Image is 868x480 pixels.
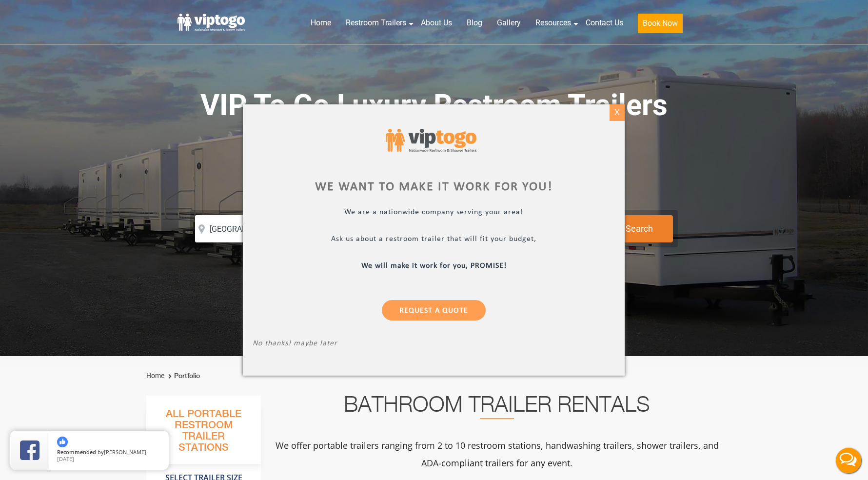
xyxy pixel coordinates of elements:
p: We are a nationwide company serving your area! [253,208,615,219]
img: Review Rating [20,440,39,460]
span: by [57,449,161,456]
span: [DATE] [57,455,74,462]
a: Request a Quote [382,300,486,320]
img: viptogo logo [386,129,476,152]
span: Recommended [57,448,96,456]
img: thumbs up icon [57,437,68,447]
button: Live Chat [829,441,868,480]
b: We will make it work for you, PROMISE! [361,262,507,270]
p: Ask us about a restroom trailer that will fit your budget, [253,235,615,246]
p: No thanks! maybe later [253,339,615,350]
div: We want to make it work for you! [253,181,615,193]
span: [PERSON_NAME] [104,448,146,456]
div: X [610,104,625,121]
